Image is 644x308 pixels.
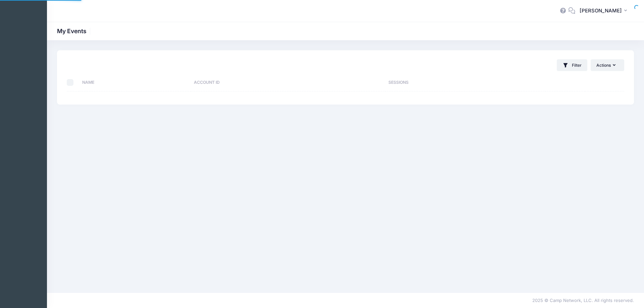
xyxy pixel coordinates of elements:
[575,3,634,19] button: [PERSON_NAME]
[591,59,624,71] button: Actions
[79,74,191,91] th: Name
[580,7,622,14] span: [PERSON_NAME]
[57,27,92,35] h1: My Events
[385,74,546,91] th: Sessions
[191,74,385,91] th: Account ID
[557,59,587,71] button: Filter
[532,298,634,303] span: 2025 © Camp Network, LLC. All rights reserved.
